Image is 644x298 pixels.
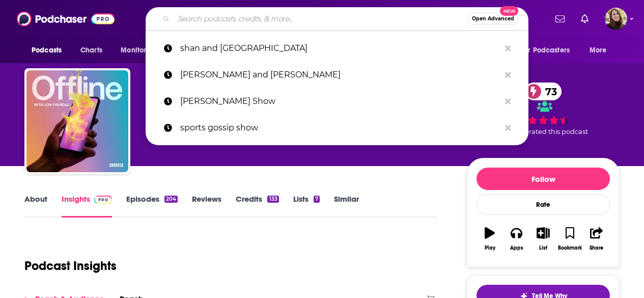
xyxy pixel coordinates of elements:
[477,168,610,190] button: Follow
[605,8,627,30] span: Logged in as katiefuchs
[146,62,528,88] a: [PERSON_NAME] and [PERSON_NAME]
[503,221,529,257] button: Apps
[551,10,569,28] a: Show notifications dropdown
[521,43,570,58] span: For Podcasters
[605,8,627,30] img: User Profile
[24,258,117,274] h1: Podcast Insights
[605,8,627,30] button: Show profile menu
[590,245,603,251] div: Share
[558,245,582,251] div: Bookmark
[472,16,514,21] span: Open Advanced
[477,221,503,257] button: Play
[334,194,359,218] a: Similar
[74,41,108,60] a: Charts
[180,115,500,141] p: sports gossip show
[582,41,620,60] button: open menu
[180,88,500,115] p: Dan Patrick Show
[126,194,178,218] a: Episodes204
[590,43,607,58] span: More
[314,196,320,203] div: 7
[583,221,610,257] button: Share
[267,196,278,203] div: 133
[17,9,115,29] img: Podchaser - Follow, Share and Rate Podcasts
[577,10,593,28] a: Show notifications dropdown
[121,43,157,58] span: Monitoring
[146,115,528,141] a: sports gossip show
[146,35,528,62] a: shan and [GEOGRAPHIC_DATA]
[539,245,547,251] div: List
[62,194,112,218] a: InsightsPodchaser Pro
[510,245,523,251] div: Apps
[556,221,583,257] button: Bookmark
[485,245,495,251] div: Play
[146,7,528,31] div: Search podcasts, credits, & more...
[174,11,467,27] input: Search podcasts, credits, & more...
[467,77,620,141] div: 73 2 peoplerated this podcast
[514,41,584,60] button: open menu
[477,194,610,215] div: Rate
[94,196,112,204] img: Podchaser Pro
[530,221,556,257] button: List
[529,128,588,136] span: rated this podcast
[192,194,221,218] a: Reviews
[164,196,178,203] div: 204
[180,35,500,62] p: shan and rj
[293,194,320,218] a: Lists7
[80,43,102,58] span: Charts
[24,194,47,218] a: About
[500,6,518,16] span: New
[24,41,75,60] button: open menu
[467,13,519,25] button: Open AdvancedNew
[26,70,128,172] img: Offline with Jon Favreau
[236,194,278,218] a: Credits133
[32,43,62,58] span: Podcasts
[146,88,528,115] a: [PERSON_NAME] Show
[114,41,170,60] button: open menu
[180,62,500,88] p: maggie and perloff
